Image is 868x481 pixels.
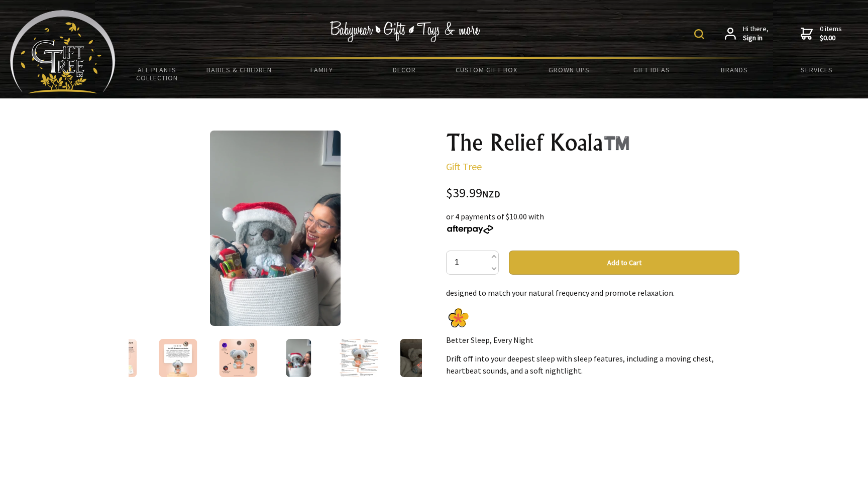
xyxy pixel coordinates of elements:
img: The Relief Koala™️ [400,339,438,377]
div: $39.99 [446,187,739,200]
a: Services [776,59,858,80]
a: Custom Gift Box [446,59,528,80]
span: 0 items [820,24,842,42]
img: The Relief Koala™️ [98,339,137,377]
img: The Relief Koala™️ [219,339,257,377]
strong: Sign in [743,34,769,43]
a: All Plants Collection [116,59,198,88]
strong: $0.00 [820,34,842,43]
img: product search [694,29,704,39]
a: Grown Ups [528,59,610,80]
a: 0 items$0.00 [801,25,842,42]
p: Drift off into your deepest sleep with sleep features, including a moving chest, heartbeat sounds... [446,352,739,377]
a: Brands [693,59,776,80]
a: Family [280,59,363,80]
a: Gift Ideas [610,59,693,80]
span: NZD [482,188,500,200]
a: Babies & Children [198,59,280,80]
img: Babywear - Gifts - Toys & more [330,21,480,42]
button: Add to Cart [509,251,739,275]
p: Better Sleep, Every Night [446,334,739,346]
img: The Relief Koala™️ [286,339,311,377]
a: Gift Tree [446,160,482,173]
img: Babyware - Gifts - Toys and more... [10,10,116,93]
span: Hi there, [743,25,769,42]
a: Hi there,Sign in [725,25,769,42]
img: The Relief Koala™️ [210,131,341,326]
img: The Relief Koala™️ [159,339,197,377]
h1: The Relief Koala™️ [446,131,739,155]
img: The Relief Koala™️ [340,339,378,377]
div: or 4 payments of $10.00 with [446,210,739,234]
img: Afterpay [446,225,494,234]
a: Decor [363,59,446,80]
